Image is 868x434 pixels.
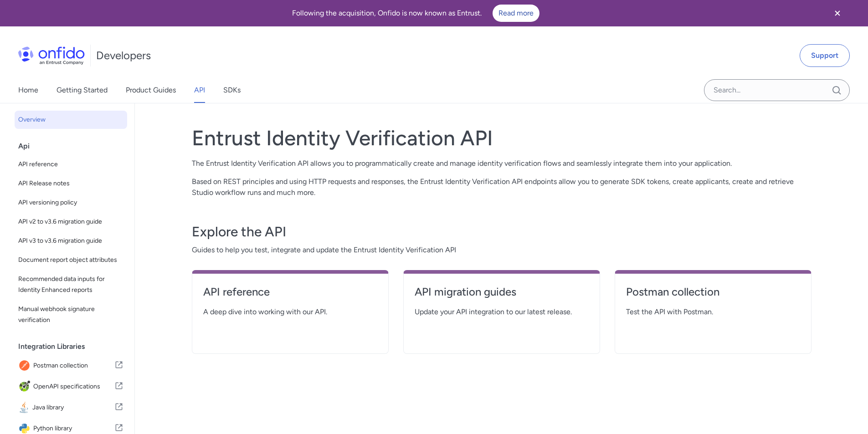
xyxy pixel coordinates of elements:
[223,77,241,103] a: SDKs
[800,44,850,67] a: Support
[18,137,131,155] div: Api
[192,158,812,169] p: The Entrust Identity Verification API allows you to programmatically create and manage identity v...
[15,213,127,231] a: API v2 to v3.6 migration guide
[18,274,123,296] span: Recommended data inputs for Identity Enhanced reports
[832,8,843,19] svg: Close banner
[11,5,821,22] div: Following the acquisition, Onfido is now known as Entrust.
[18,77,38,103] a: Home
[56,77,108,103] a: Getting Started
[194,77,205,103] a: API
[18,178,123,189] span: API Release notes
[415,306,589,317] span: Update your API integration to our latest release.
[626,285,800,299] h4: Postman collection
[821,2,854,25] button: Close banner
[493,5,539,22] a: Read more
[15,155,127,174] a: API reference
[15,270,127,299] a: Recommended data inputs for Identity Enhanced reports
[18,159,123,170] span: API reference
[203,285,377,299] h4: API reference
[18,401,32,414] img: IconJava library
[96,48,151,63] h1: Developers
[704,79,850,101] input: Onfido search input field
[15,251,127,269] a: Document report object attributes
[192,245,812,255] span: Guides to help you test, integrate and update the Entrust Identity Verification API
[18,197,123,208] span: API versioning policy
[192,223,812,241] h3: Explore the API
[15,174,127,193] a: API Release notes
[15,398,127,418] a: IconJava libraryJava library
[15,300,127,329] a: Manual webhook signature verification
[203,306,377,317] span: A deep dive into working with our API.
[126,77,176,103] a: Product Guides
[18,46,85,65] img: Onfido Logo
[32,401,114,414] span: Java library
[15,111,127,129] a: Overview
[192,125,812,151] h1: Entrust Identity Verification API
[33,380,114,393] span: OpenAPI specifications
[415,285,589,299] h4: API migration guides
[18,337,131,356] div: Integration Libraries
[33,359,114,372] span: Postman collection
[15,232,127,250] a: API v3 to v3.6 migration guide
[192,176,812,198] p: Based on REST principles and using HTTP requests and responses, the Entrust Identity Verification...
[15,377,127,397] a: IconOpenAPI specificationsOpenAPI specifications
[203,285,377,306] a: API reference
[626,306,800,317] span: Test the API with Postman.
[18,380,33,393] img: IconOpenAPI specifications
[18,216,123,227] span: API v2 to v3.6 migration guide
[415,285,589,306] a: API migration guides
[15,356,127,376] a: IconPostman collectionPostman collection
[18,255,123,266] span: Document report object attributes
[18,359,33,372] img: IconPostman collection
[15,194,127,212] a: API versioning policy
[18,235,123,246] span: API v3 to v3.6 migration guide
[18,114,123,125] span: Overview
[626,285,800,306] a: Postman collection
[18,304,123,326] span: Manual webhook signature verification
